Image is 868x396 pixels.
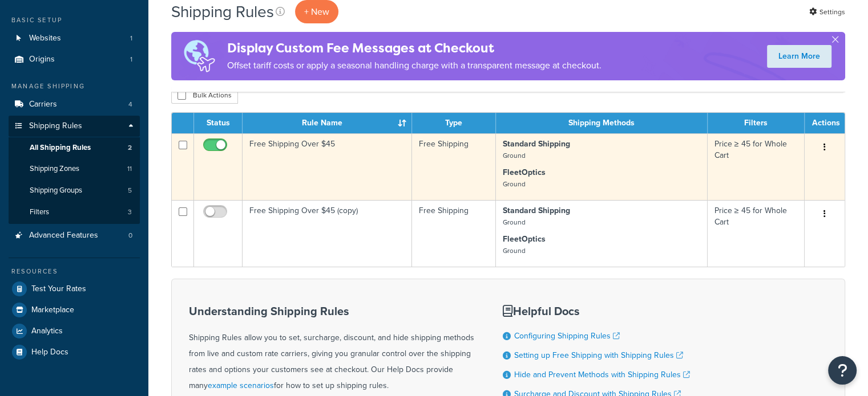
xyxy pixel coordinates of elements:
[243,113,412,133] th: Rule Name : activate to sort column ascending
[30,186,82,195] span: Shipping Groups
[29,121,82,131] span: Shipping Rules
[243,133,412,200] td: Free Shipping Over $45
[503,166,546,178] strong: FleetOptics
[503,217,526,227] small: Ground
[9,137,140,158] a: All Shipping Rules 2
[805,113,845,133] th: Actions
[30,164,79,174] span: Shipping Zones
[9,180,140,201] a: Shipping Groups 5
[29,100,57,109] span: Carriers
[412,133,496,200] td: Free Shipping
[128,207,132,217] span: 3
[128,143,132,153] span: 2
[31,348,68,357] span: Help Docs
[208,379,274,391] a: example scenarios
[503,138,570,150] strong: Standard Shipping
[243,200,412,267] td: Free Shipping Over $45 (copy)
[171,87,238,104] button: Bulk Actions
[9,94,140,115] a: Carriers 4
[412,200,496,267] td: Free Shipping
[29,34,61,43] span: Websites
[412,113,496,133] th: Type
[9,158,140,179] li: Shipping Zones
[767,45,831,68] a: Learn More
[9,28,140,49] a: Websites 1
[9,137,140,158] li: All Shipping Rules
[708,113,805,133] th: Filters
[9,180,140,201] li: Shipping Groups
[9,81,140,91] div: Manage Shipping
[9,158,140,179] a: Shipping Zones 11
[130,34,132,43] span: 1
[171,32,227,80] img: duties-banner-06bc72dcb5fe05cb3f9472aba00be2ae8eb53ab6f0d8bb03d382ba314ac3c341.png
[9,321,140,341] a: Analytics
[127,164,132,174] span: 11
[9,202,140,223] li: Filters
[9,116,140,224] li: Shipping Rules
[227,58,601,74] p: Offset tariff costs or apply a seasonal handling charge with a transparent message at checkout.
[828,356,857,385] button: Open Resource Center
[9,28,140,49] li: Websites
[128,100,132,109] span: 4
[9,300,140,320] a: Marketplace
[9,225,140,246] a: Advanced Features 0
[9,15,140,25] div: Basic Setup
[31,305,74,315] span: Marketplace
[29,231,98,240] span: Advanced Features
[503,233,546,245] strong: FleetOptics
[9,49,140,70] a: Origins 1
[9,202,140,223] a: Filters 3
[227,39,601,58] h4: Display Custom Fee Messages at Checkout
[31,284,86,294] span: Test Your Rates
[9,116,140,137] a: Shipping Rules
[128,231,132,240] span: 0
[194,113,243,133] th: Status
[31,326,63,336] span: Analytics
[503,246,526,256] small: Ground
[503,150,526,161] small: Ground
[708,200,805,267] td: Price ≥ 45 for Whole Cart
[503,205,570,217] strong: Standard Shipping
[514,349,683,361] a: Setting up Free Shipping with Shipping Rules
[514,369,690,381] a: Hide and Prevent Methods with Shipping Rules
[9,225,140,246] li: Advanced Features
[9,49,140,70] li: Origins
[503,305,690,317] h3: Helpful Docs
[30,207,49,217] span: Filters
[503,179,526,189] small: Ground
[809,4,845,20] a: Settings
[514,330,620,342] a: Configuring Shipping Rules
[708,133,805,200] td: Price ≥ 45 for Whole Cart
[130,55,132,64] span: 1
[189,305,474,317] h3: Understanding Shipping Rules
[9,342,140,362] a: Help Docs
[9,267,140,276] div: Resources
[496,113,708,133] th: Shipping Methods
[9,279,140,299] a: Test Your Rates
[30,143,91,153] span: All Shipping Rules
[9,94,140,115] li: Carriers
[128,186,132,195] span: 5
[171,1,274,23] h1: Shipping Rules
[189,305,474,394] div: Shipping Rules allow you to set, surcharge, discount, and hide shipping methods from live and cus...
[29,55,55,64] span: Origins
